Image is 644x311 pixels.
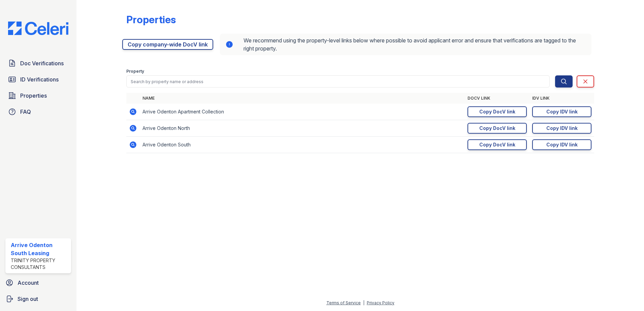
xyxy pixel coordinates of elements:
[140,137,465,153] td: Arrive Odenton South
[5,73,71,86] a: ID Verifications
[532,106,591,117] a: Copy IDV link
[5,89,71,102] a: Properties
[5,105,71,118] a: FAQ
[3,276,74,289] a: Account
[479,125,515,132] div: Copy DocV link
[468,123,527,134] a: Copy DocV link
[532,123,591,134] a: Copy IDV link
[122,39,213,50] a: Copy company-wide DocV link
[5,57,71,70] a: Doc Verifications
[126,69,144,74] label: Property
[20,75,59,83] span: ID Verifications
[126,13,176,26] div: Properties
[3,22,74,35] img: CE_Logo_Blue-a8612792a0a2168367f1c8372b55b34899dd931a85d93a1a3d3e32e68fde9ad4.png
[11,257,68,271] div: Trinity Property Consultants
[140,104,465,120] td: Arrive Odenton Apartment Collection
[140,93,465,104] th: Name
[20,59,64,67] span: Doc Verifications
[529,93,594,104] th: IDV Link
[546,125,578,132] div: Copy IDV link
[18,279,39,287] span: Account
[18,295,38,303] span: Sign out
[546,141,578,148] div: Copy IDV link
[468,106,527,117] a: Copy DocV link
[20,108,31,116] span: FAQ
[11,241,68,257] div: Arrive Odenton South Leasing
[126,75,550,88] input: Search by property name or address
[3,292,74,306] a: Sign out
[546,108,578,115] div: Copy IDV link
[367,300,394,305] a: Privacy Policy
[468,139,527,150] a: Copy DocV link
[220,34,591,55] div: We recommend using the property-level links below where possible to avoid applicant error and ens...
[326,300,361,305] a: Terms of Service
[465,93,529,104] th: DocV Link
[532,139,591,150] a: Copy IDV link
[479,108,515,115] div: Copy DocV link
[20,92,47,100] span: Properties
[140,120,465,137] td: Arrive Odenton North
[479,141,515,148] div: Copy DocV link
[363,300,364,305] div: |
